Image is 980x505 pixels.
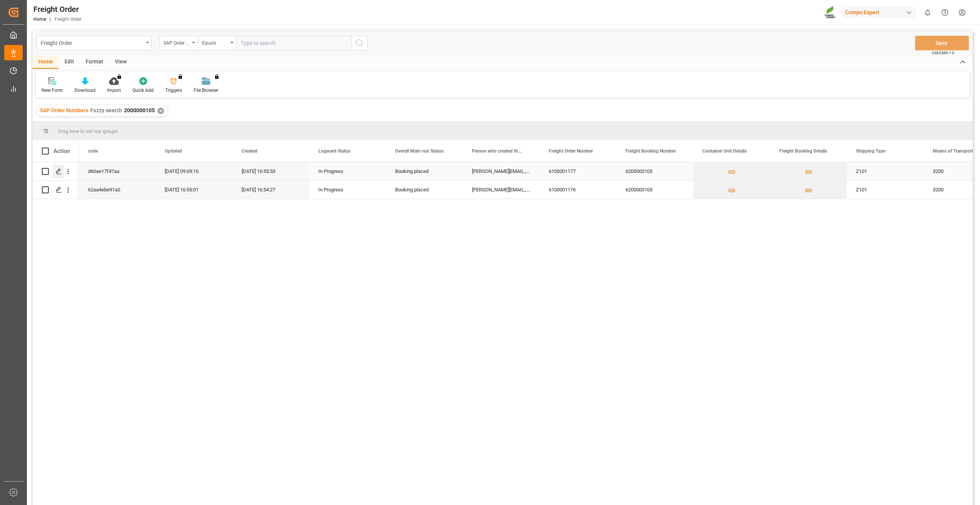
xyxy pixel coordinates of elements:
[79,181,156,199] div: 62aa4ebe91a0
[36,36,152,50] button: open menu
[463,181,540,199] div: [PERSON_NAME][EMAIL_ADDRESS][DOMAIN_NAME]
[847,181,924,199] div: Z101
[842,7,916,18] div: Compo Expert
[58,128,118,134] span: Drag here to set row groups
[824,6,837,19] img: Screenshot%202023-09-29%20at%2010.02.21.png_1712312052.png
[932,50,954,56] span: Ctrl/CMD + S
[540,181,616,199] div: 6100001176
[33,17,46,22] a: Home
[59,56,80,69] div: Edit
[90,107,122,113] span: Fuzzy search
[242,148,257,154] span: Created
[616,181,693,199] div: 6200000103
[616,162,693,180] div: 6200000103
[842,5,919,20] button: Compo Expert
[395,148,444,154] span: Overall Main-run Status
[74,87,96,94] div: Download
[88,148,98,154] span: code
[164,38,190,47] div: SAP Order Numbers
[856,148,886,154] span: Shipping Type
[549,148,593,154] span: Freight Order Number
[232,162,309,180] div: [DATE] 16:55:53
[232,181,309,199] div: [DATE] 16:54:27
[702,148,747,154] span: Container Unit Details
[79,162,156,180] div: d60ae17f47aa
[395,163,454,180] div: Booking placed
[318,148,351,154] span: Logward Status
[936,4,954,21] button: Help Center
[124,107,155,113] span: 2000000105
[157,108,164,114] div: ✕
[165,148,182,154] span: Updated
[33,3,81,15] div: Freight Order
[463,162,540,180] div: [PERSON_NAME][EMAIL_ADDRESS][DOMAIN_NAME]
[318,181,377,199] div: In Progress
[80,56,109,69] div: Format
[53,148,70,154] div: Action
[156,181,232,199] div: [DATE] 16:55:01
[779,148,827,154] span: Freight Booking Details
[626,148,676,154] span: Freight Booking Number
[351,36,367,50] button: search button
[915,36,969,50] button: Save
[198,36,236,50] button: open menu
[202,38,228,47] div: Equals
[236,36,351,50] input: Type to search
[159,36,198,50] button: open menu
[33,162,79,181] div: Press SPACE to select this row.
[41,87,63,94] div: New Form
[109,56,132,69] div: View
[540,162,616,180] div: 6100001177
[919,4,936,21] button: show 0 new notifications
[41,38,143,47] div: Freight Order
[395,181,454,199] div: Booking placed
[132,87,154,94] div: Quick Add
[847,162,924,180] div: Z101
[318,163,377,180] div: In Progress
[40,107,88,113] span: SAP Order Numbers
[33,56,59,69] div: Home
[156,162,232,180] div: [DATE] 09:09:16
[33,181,79,199] div: Press SPACE to select this row.
[472,148,523,154] span: Person who created the Object Mail Address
